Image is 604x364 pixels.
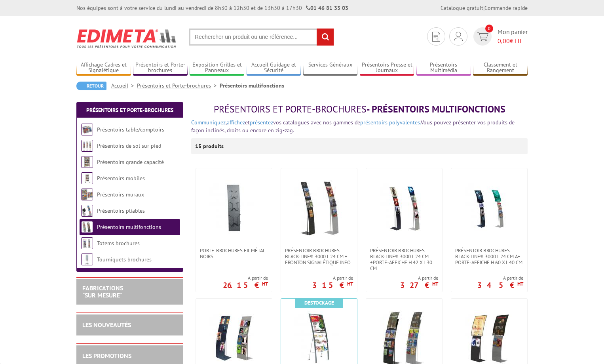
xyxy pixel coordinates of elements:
[441,4,483,11] a: Catalogue gratuit
[81,189,93,200] img: Présentoirs muraux
[485,25,493,32] span: 0
[133,61,188,74] a: Présentoirs et Porte-brochures
[498,27,528,46] span: Mon panier
[317,29,334,46] input: rechercher
[189,29,334,46] input: Rechercher un produit ou une référence...
[97,142,161,149] a: Présentoirs de sol sur pied
[97,158,164,166] a: Présentoirs grande capacité
[484,4,528,11] a: Commande rapide
[214,103,367,115] span: Présentoirs et Porte-brochures
[477,275,523,281] span: A partir de
[82,321,131,329] a: LES NOUVEAUTÉS
[376,180,432,236] img: Présentoir Brochures Black-Line® 3000 L 24 cm +porte-affiche H 42 x L 30 cm
[517,280,523,287] sup: HT
[76,82,106,90] a: Retour
[81,237,93,249] img: Totems brochures
[111,82,137,89] a: Accueil
[223,275,268,281] span: A partir de
[400,283,438,288] p: 327 €
[97,126,164,133] a: Présentoirs table/comptoirs
[97,240,140,247] a: Totems brochures
[76,4,348,12] div: Nos équipes sont à votre service du lundi au vendredi de 8h30 à 12h30 et de 13h30 à 17h30
[451,248,527,265] a: Présentoir brochures Black-Line® 3000 L 24 cm a+ porte-affiche H 60 x L 40 cm
[191,119,515,134] span: Vous pouvez présenter vos produits de façon inclinés, droits ou encore en zig-zag.
[190,61,244,74] a: Exposition Grilles et Panneaux
[81,205,93,217] img: Présentoirs pliables
[473,61,528,74] a: Classement et Rangement
[82,352,131,360] a: LES PROMOTIONS
[97,207,145,214] a: Présentoirs pliables
[432,280,438,287] sup: HT
[76,61,131,74] a: Affichage Cadres et Signalétique
[250,119,273,126] a: présentez
[191,119,226,126] a: Communiquez
[454,32,463,41] img: devis rapide
[247,61,301,74] a: Accueil Guidage et Sécurité
[455,248,523,265] span: Présentoir brochures Black-Line® 3000 L 24 cm a+ porte-affiche H 60 x L 40 cm
[400,275,438,281] span: A partir de
[86,107,173,114] a: Présentoirs et Porte-brochures
[498,37,510,45] span: 0,00
[97,256,152,263] a: Tourniquets brochures
[191,104,528,114] h1: - Présentoirs multifonctions
[360,119,421,126] a: présentoirs polyvalentes.
[285,248,353,265] span: Présentoir Brochures Black-Line® 3000 L 24 cm + Fronton signalétique info
[303,61,358,74] a: Services Généraux
[416,61,471,74] a: Présentoirs Multimédia
[81,172,93,184] img: Présentoirs mobiles
[366,248,442,271] a: Présentoir Brochures Black-Line® 3000 L 24 cm +porte-affiche H 42 x L 30 cm
[360,61,414,74] a: Présentoirs Presse et Journaux
[281,248,357,265] a: Présentoir Brochures Black-Line® 3000 L 24 cm + Fronton signalétique info
[441,4,528,12] div: |
[262,280,268,287] sup: HT
[347,280,353,287] sup: HT
[81,140,93,152] img: Présentoirs de sol sur pied
[477,32,488,41] img: devis rapide
[471,27,528,46] a: devis rapide 0 Mon panier 0,00€ HT
[81,221,93,233] img: Présentoirs multifonctions
[195,138,225,154] p: 15 produits
[206,180,262,236] img: Porte-brochures fil métal noirs
[137,82,220,89] a: Présentoirs et Porte-brochures
[312,283,353,288] p: 315 €
[304,299,334,306] b: Destockage
[97,191,144,198] a: Présentoirs muraux
[82,284,123,299] a: FABRICATIONS"Sur Mesure"
[200,248,268,259] span: Porte-brochures fil métal noirs
[312,275,353,281] span: A partir de
[462,180,517,236] img: Présentoir brochures Black-Line® 3000 L 24 cm a+ porte-affiche H 60 x L 40 cm
[220,82,284,90] li: Présentoirs multifonctions
[81,253,93,265] img: Tourniquets brochures
[76,24,177,53] img: Edimeta
[291,180,347,236] img: Présentoir Brochures Black-Line® 3000 L 24 cm + Fronton signalétique info
[498,36,528,46] span: € HT
[97,175,145,182] a: Présentoirs mobiles
[370,248,438,271] span: Présentoir Brochures Black-Line® 3000 L 24 cm +porte-affiche H 42 x L 30 cm
[196,248,272,259] a: Porte-brochures fil métal noirs
[306,4,348,11] strong: 01 46 81 33 03
[477,283,523,288] p: 345 €
[81,156,93,168] img: Présentoirs grande capacité
[432,32,440,42] img: devis rapide
[97,223,161,231] a: Présentoirs multifonctions
[81,124,93,135] img: Présentoirs table/comptoirs
[191,119,360,126] font: , et vos catalogues avec nos gammes de
[227,119,245,126] a: affichez
[223,283,268,288] p: 26.15 €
